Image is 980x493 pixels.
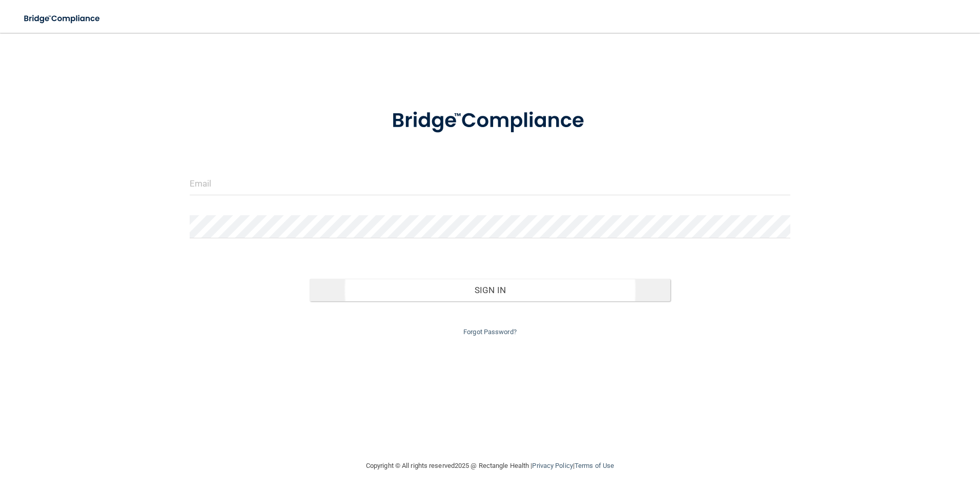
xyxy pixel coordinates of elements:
img: bridge_compliance_login_screen.278c3ca4.svg [371,94,609,148]
a: Terms of Use [575,462,614,469]
button: Sign In [310,279,670,301]
input: Email [190,172,791,195]
div: Copyright © All rights reserved 2025 @ Rectangle Health | | [303,449,677,482]
a: Privacy Policy [532,462,573,469]
a: Forgot Password? [463,328,517,336]
img: bridge_compliance_login_screen.278c3ca4.svg [15,8,110,29]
